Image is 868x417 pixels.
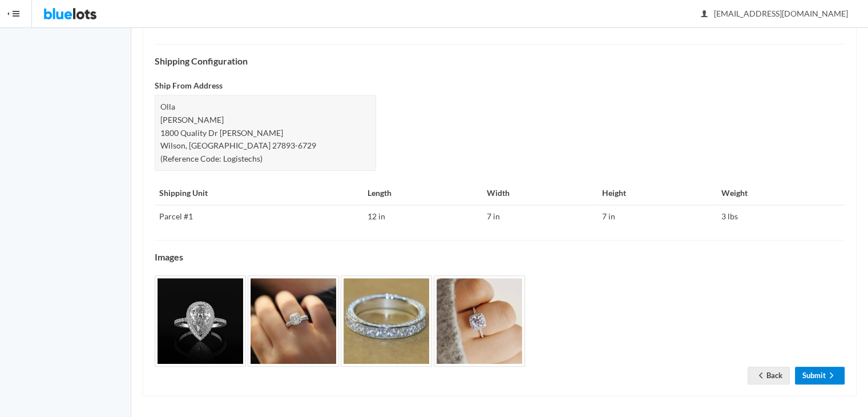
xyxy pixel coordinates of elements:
[155,275,246,367] img: ff063d75-f31e-4fd8-a842-6362cdc82afa-1749380224.jpg
[155,79,223,93] label: Ship From Address
[748,367,790,384] a: arrow backBack
[701,9,848,18] span: [EMAIL_ADDRESS][DOMAIN_NAME]
[482,182,597,205] th: Width
[155,56,845,66] h4: Shipping Configuration
[482,205,597,228] td: 7 in
[795,367,845,384] a: Submitarrow forward
[717,182,845,205] th: Weight
[248,275,339,367] img: d4087484-3150-427b-ac75-2eb27ec9c1eb-1749380224.jpg
[155,252,845,262] h4: Images
[363,205,482,228] td: 12 in
[155,182,363,205] th: Shipping Unit
[155,205,363,228] td: Parcel #1
[826,371,837,382] ion-icon: arrow forward
[597,182,717,205] th: Height
[755,371,766,382] ion-icon: arrow back
[717,205,845,228] td: 3 lbs
[341,275,432,367] img: f9bd638f-6db5-4be4-b59b-c723e59a0c73-1749380224.jpg
[434,275,525,367] img: 734a756a-5951-48a9-a9be-f22675e7a77f-1749380225.jpg
[363,182,482,205] th: Length
[155,95,376,171] div: Olla [PERSON_NAME] 1800 Quality Dr [PERSON_NAME] Wilson, [GEOGRAPHIC_DATA] 27893-6729 (Reference ...
[699,9,710,20] ion-icon: person
[597,205,717,228] td: 7 in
